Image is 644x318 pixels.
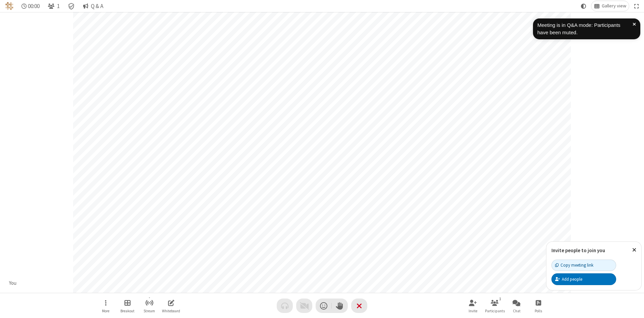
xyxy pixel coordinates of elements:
button: Manage Breakout Rooms [117,296,138,315]
span: Gallery view [602,3,626,9]
div: You [7,279,19,287]
button: Open poll [528,296,548,315]
button: Open participant list [485,296,505,315]
span: Polls [535,309,542,313]
span: Invite [469,309,477,313]
span: Stream [144,309,155,313]
span: 00:00 [28,3,40,9]
button: Start streaming [139,296,159,315]
button: End or leave meeting [351,299,367,313]
button: Fullscreen [632,1,642,11]
div: Copy meeting link [555,262,593,268]
span: Chat [513,309,521,313]
img: QA Selenium DO NOT DELETE OR CHANGE [5,2,13,10]
button: Open menu [96,296,116,315]
div: 1 [497,296,503,302]
div: Meeting details Encryption enabled [65,1,78,11]
div: Timer [19,1,43,11]
button: Using system theme [578,1,589,11]
div: Meeting is in Q&A mode: Participants have been muted. [537,21,633,37]
button: Invite participants (Alt+I) [463,296,483,315]
button: Raise hand [332,299,348,313]
label: Invite people to join you [551,247,605,254]
span: Q & A [91,3,103,9]
button: Open participant list [45,1,62,11]
button: Q & A [80,1,106,11]
button: Send a reaction [316,299,332,313]
span: Participants [485,309,505,313]
button: Open shared whiteboard [161,296,181,315]
button: Open chat [506,296,527,315]
button: Change layout [591,1,629,11]
button: Close popover [627,242,641,258]
button: Copy meeting link [551,260,616,271]
button: Audio problem - check your Internet connection or call by phone [277,299,293,313]
span: Breakout [120,309,135,313]
span: More [102,309,109,313]
span: Whiteboard [162,309,180,313]
span: 1 [57,3,60,9]
button: Video [296,299,312,313]
button: Add people [551,273,616,285]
